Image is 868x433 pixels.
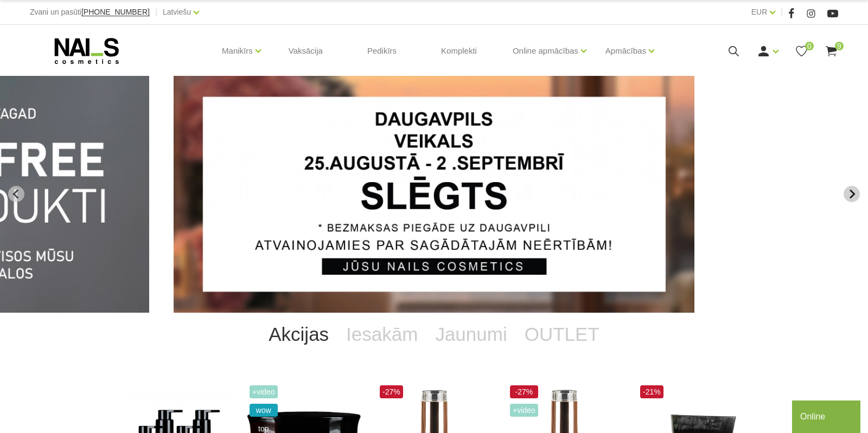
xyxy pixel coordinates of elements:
a: Pedikīrs [359,25,405,77]
a: [PHONE_NUMBER] [81,8,150,16]
span: -27% [510,385,538,398]
span: +Video [250,385,278,398]
span: 0 [805,42,814,50]
a: OUTLET [516,313,608,356]
a: Latviešu [163,5,191,18]
span: -27% [380,385,403,398]
a: 0 [795,44,808,58]
li: 2 of 12 [174,76,694,313]
a: 9 [825,44,838,58]
a: Iesakām [337,313,426,356]
a: Apmācības [605,29,646,73]
div: Zvani un pasūti [30,5,150,19]
span: | [155,5,157,19]
span: wow [250,404,278,417]
span: -21% [640,385,663,398]
span: 9 [835,42,844,50]
a: Komplekti [432,25,486,77]
span: | [781,5,783,19]
a: Jaunumi [426,313,515,356]
span: +Video [510,404,538,417]
a: Online apmācības [513,29,578,73]
a: EUR [751,5,768,18]
span: [PHONE_NUMBER] [81,8,150,16]
a: Manikīrs [222,29,253,73]
iframe: chat widget [792,398,863,433]
button: Go to last slide [8,186,24,202]
button: Next slide [844,186,860,202]
a: Akcijas [260,313,337,356]
a: Vaksācija [280,25,331,77]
